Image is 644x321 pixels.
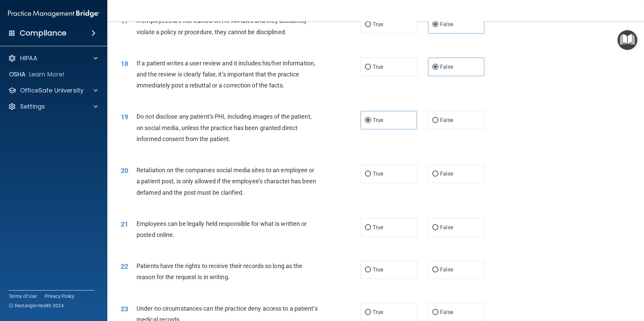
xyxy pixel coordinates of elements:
[373,64,383,70] span: True
[440,224,453,231] span: False
[137,262,302,280] span: Patients have the rights to receive their records so long as the reason for the request is in wri...
[373,171,383,177] span: True
[432,310,438,315] input: False
[440,309,453,315] span: False
[8,103,98,111] a: Settings
[432,22,438,27] input: False
[20,86,84,94] p: OfficeSafe University
[440,266,453,273] span: False
[373,309,383,315] span: True
[440,171,453,177] span: False
[137,113,312,142] span: Do not disclose any patient’s PHI, including images of the patient, on social media, unless the p...
[440,21,453,27] span: False
[20,54,37,62] p: HIPAA
[45,293,75,300] a: Privacy Policy
[373,224,383,231] span: True
[8,86,98,94] a: OfficeSafe University
[432,267,438,272] input: False
[432,172,438,177] input: False
[121,305,128,313] span: 23
[9,302,64,309] span: Ⓒ Rectangle Health 2024
[365,172,371,177] input: True
[365,118,371,123] input: True
[137,167,316,196] span: Retaliation on the companies social media sites to an employee or a patient post, is only allowed...
[137,17,307,35] span: If employees are not trained on HIPAA laws and they accidently violate a policy or procedure, the...
[121,220,128,228] span: 21
[137,220,307,238] span: Employees can be legally held responsible for what is written or posted online.
[365,310,371,315] input: True
[618,30,637,50] button: Open Resource Center
[8,54,98,62] a: HIPAA
[365,65,371,70] input: True
[20,103,45,111] p: Settings
[121,17,128,25] span: 17
[365,225,371,230] input: True
[432,65,438,70] input: False
[137,60,315,89] span: If a patient writes a user review and it includes his/her information, and the review is clearly ...
[440,117,453,123] span: False
[20,28,66,38] h4: Compliance
[365,267,371,272] input: True
[373,117,383,123] span: True
[440,64,453,70] span: False
[29,70,65,78] p: Learn More!
[373,21,383,27] span: True
[121,262,128,270] span: 22
[9,70,26,78] p: OSHA
[121,60,128,68] span: 18
[373,266,383,273] span: True
[365,22,371,27] input: True
[121,113,128,121] span: 19
[121,167,128,175] span: 20
[432,225,438,230] input: False
[432,118,438,123] input: False
[9,293,37,300] a: Terms of Use
[8,7,99,20] img: PMB logo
